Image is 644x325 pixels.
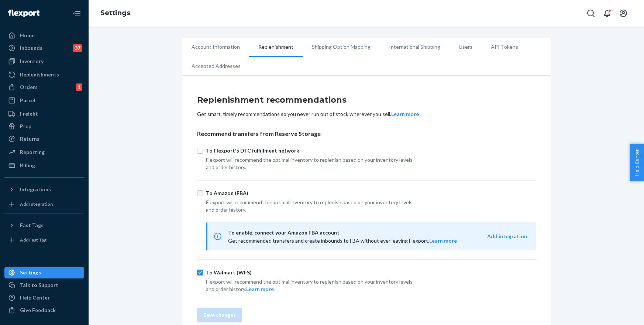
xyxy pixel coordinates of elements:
div: Orders [20,83,38,91]
a: Prep [4,120,84,132]
div: Billing [20,162,35,169]
input: To Amazon (FBA) [197,190,203,196]
button: Learn more [246,285,274,293]
div: Add Integration [20,201,53,207]
ol: breadcrumbs [94,3,136,24]
div: Reporting [20,148,45,156]
div: Add Fast Tag [20,237,47,243]
a: Settings [100,9,130,17]
div: Prep [20,123,31,130]
button: Open Search Box [583,6,598,21]
button: Close Navigation [69,6,84,21]
li: Shipping Option Mapping [303,38,380,56]
div: Inbounds [20,44,42,52]
li: Accepted Addresses [182,57,250,75]
input: To Flexport's DTC fulfillment network [197,148,203,154]
li: Users [450,38,482,56]
a: Add Fast Tag [4,234,84,246]
input: To Walmart (WFS) [197,270,203,276]
button: Help Center [630,144,644,181]
div: Replenishments [20,71,59,78]
a: Billing [4,160,84,171]
button: Integrations [4,184,84,195]
a: Add integration [487,233,527,239]
a: Returns [4,133,84,145]
a: Inbounds37 [4,42,84,54]
button: Fast Tags [4,219,84,231]
h1: Replenishment recommendations [197,94,536,106]
div: Returns [20,135,39,143]
div: Give Feedback [20,307,56,314]
a: Help Center [4,292,84,304]
div: 1 [76,83,82,91]
button: Learn more [429,237,457,244]
li: International Shipping [380,38,450,56]
div: 37 [73,44,82,52]
a: Inventory [4,55,84,67]
a: Parcel [4,95,84,106]
p: Flexport will recommend the optimal inventory to replenish based on your inventory levels and ord... [206,156,413,171]
button: Save changes [197,308,242,322]
a: Reporting [4,146,84,158]
div: Freight [20,110,38,117]
span: To enable, connect your Amazon FBA account [228,228,487,237]
p: Flexport will recommend the optimal inventory to replenish based on your inventory levels and ord... [206,278,413,293]
a: Replenishments [4,69,84,81]
span: Get recommended transfers and create inbounds to FBA without ever leaving Flexport. [228,237,457,244]
div: Settings [20,269,41,276]
button: Open notifications [600,6,614,21]
p: Recommend transfers from Reserve Storage [197,130,536,138]
button: Learn more [391,110,419,118]
a: Home [4,30,84,41]
div: Get smart, timely recommendations so you never run out of stock wherever you sell. [197,110,536,124]
li: API Tokens [482,38,527,56]
a: Add Integration [4,198,84,210]
span: To Walmart (WFS) [206,269,536,276]
div: Fast Tags [20,222,44,229]
iframe: Opens a widget where you can chat to one of our agents [596,303,637,321]
div: Home [20,32,35,39]
div: Inventory [20,58,44,65]
span: To Amazon (FBA) [206,189,536,197]
button: Give Feedback [4,304,84,316]
li: Replenishment [249,38,303,57]
img: Flexport logo [8,10,39,17]
div: Talk to Support [20,281,58,289]
p: Flexport will recommend the optimal inventory to replenish based on your inventory levels and ord... [206,199,413,213]
button: Talk to Support [4,279,84,291]
div: Parcel [20,97,35,104]
a: Orders1 [4,81,84,93]
a: Freight [4,108,84,120]
a: Settings [4,267,84,278]
span: To Flexport's DTC fulfillment network [206,147,536,154]
button: Open account menu [616,6,631,21]
div: Integrations [20,186,51,193]
div: Help Center [20,294,50,301]
li: Account Information [182,38,249,56]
